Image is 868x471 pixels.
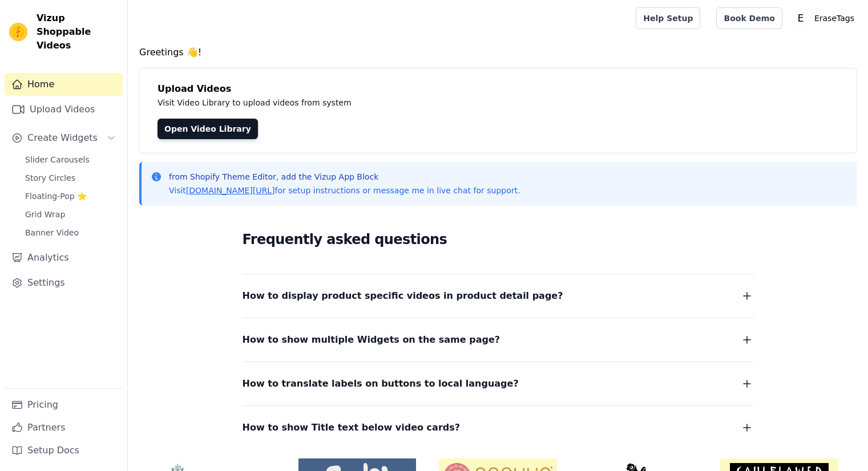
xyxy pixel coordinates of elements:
a: Open Video Library [158,119,258,139]
a: Story Circles [18,170,123,186]
span: How to translate labels on buttons to local language? [243,376,519,392]
a: Pricing [5,393,123,416]
button: How to translate labels on buttons to local language? [243,376,754,392]
h2: Frequently asked questions [243,228,754,251]
button: Create Widgets [5,127,123,149]
a: Slider Carousels [18,152,123,168]
a: Book Demo [716,7,782,29]
a: Help Setup [636,7,700,29]
span: Banner Video [25,227,79,238]
span: Vizup Shoppable Videos [37,11,118,52]
button: E EraseTags [792,8,859,29]
span: Slider Carousels [25,154,90,165]
a: Floating-Pop ⭐ [18,188,123,204]
a: Analytics [5,246,123,269]
span: How to show multiple Widgets on the same page? [243,332,500,348]
p: EraseTags [810,8,859,29]
span: Grid Wrap [25,209,65,220]
a: [DOMAIN_NAME][URL] [186,186,275,195]
a: Grid Wrap [18,206,123,222]
span: How to display product specific videos in product detail page? [243,288,563,304]
a: Partners [5,416,123,439]
h4: Greetings 👋! [139,46,857,59]
button: How to show Title text below video cards? [243,420,754,436]
a: Setup Docs [5,439,123,462]
span: Floating-Pop ⭐ [25,190,87,202]
button: How to show multiple Widgets on the same page? [243,332,754,348]
h4: Upload Videos [158,82,838,96]
img: Vizup [9,23,27,41]
a: Banner Video [18,225,123,241]
p: from Shopify Theme Editor, add the Vizup App Block [169,171,520,182]
button: How to display product specific videos in product detail page? [243,288,754,304]
span: Story Circles [25,172,75,184]
a: Upload Videos [5,98,123,121]
span: How to show Title text below video cards? [243,420,461,436]
p: Visit Video Library to upload videos from system [158,96,669,109]
a: Home [5,73,123,96]
p: Visit for setup instructions or message me in live chat for support. [169,185,520,196]
a: Settings [5,271,123,294]
span: Create Widgets [27,131,98,145]
text: E [797,13,804,24]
